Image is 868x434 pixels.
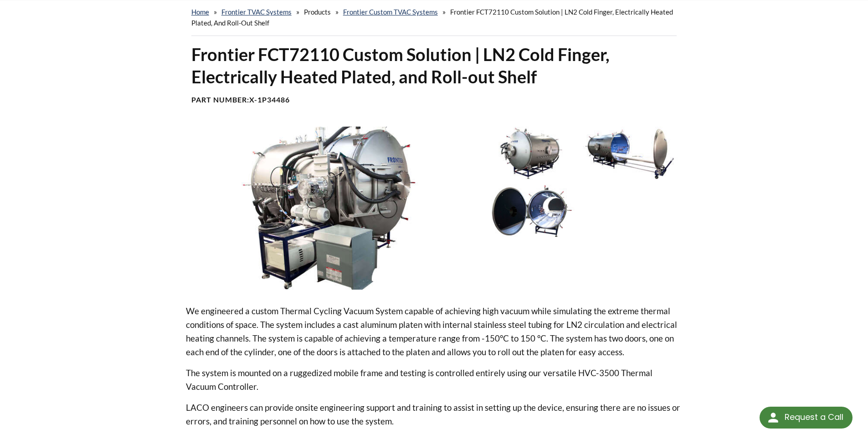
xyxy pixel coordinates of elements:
h4: Part Number: [191,95,677,105]
a: Frontier Custom TVAC Systems [343,8,438,16]
img: vacuum chamber interior [483,184,578,237]
h1: Frontier FCT72110 Custom Solution | LN2 Cold Finger, Electrically Heated Plated, and Roll-out Shelf [191,43,677,88]
span: Products [304,8,331,16]
p: LACO engineers can provide onsite engineering support and training to assist in setting up the de... [186,401,683,428]
img: Cylindrical vacuum chamber [186,127,477,290]
div: Request a Call [785,407,843,428]
p: We engineered a custom Thermal Cycling Vacuum System capable of achieving high vacuum while simul... [186,304,683,359]
a: home [191,8,209,16]
span: Frontier FCT72110 Custom Solution | LN2 Cold Finger, Electrically Heated Plated, and Roll-out Shelf [191,8,673,27]
img: round button [766,410,781,425]
b: X-1P34486 [249,95,290,104]
div: Request a Call [760,407,853,429]
a: Frontier TVAC Systems [221,8,292,16]
p: The system is mounted on a ruggedized mobile frame and testing is controlled entirely using our v... [186,366,683,393]
img: vacuum chamber open [583,127,678,179]
img: Vacuum Chamber other side [483,127,578,179]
